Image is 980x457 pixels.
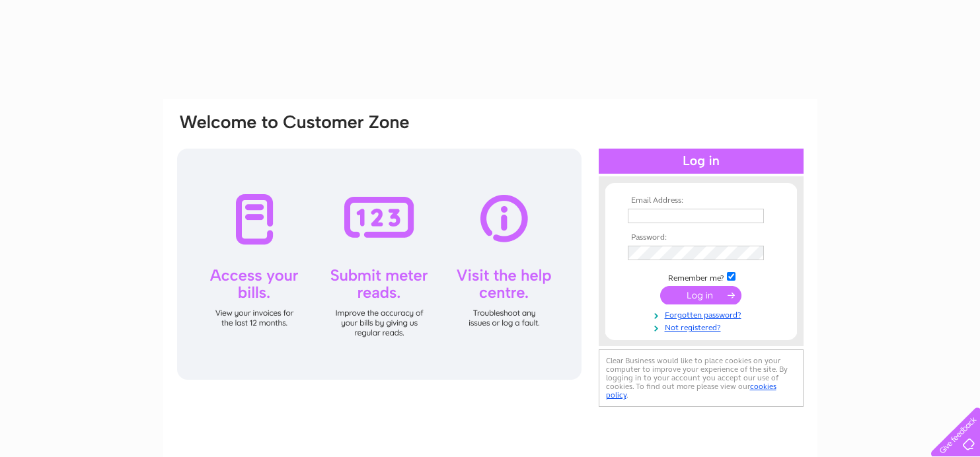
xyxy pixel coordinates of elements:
th: Password: [624,233,778,242]
a: Forgotten password? [628,308,778,320]
a: cookies policy [606,382,776,400]
a: Not registered? [628,320,778,333]
div: Clear Business would like to place cookies on your computer to improve your experience of the sit... [599,349,804,407]
th: Email Address: [624,196,778,205]
td: Remember me? [624,270,778,283]
input: Submit [660,286,741,304]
